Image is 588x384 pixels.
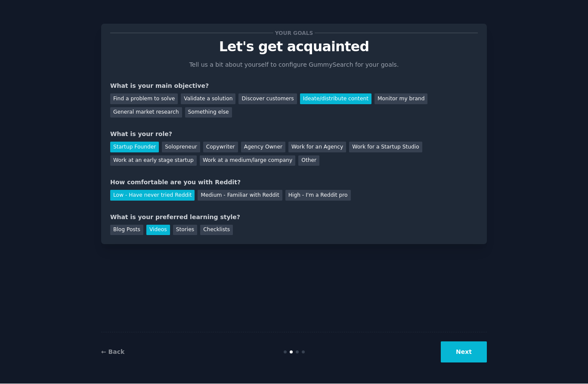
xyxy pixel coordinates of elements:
span: Your goals [273,29,315,38]
div: Ideate/distribute content [300,94,371,105]
div: How comfortable are you with Reddit? [110,178,478,187]
div: Something else [185,108,232,118]
div: Work for a Startup Studio [349,142,422,153]
div: What is your role? [110,130,478,139]
div: Find a problem to solve [110,94,178,105]
a: ← Back [101,349,124,356]
p: Tell us a bit about yourself to configure GummySearch for your goals. [186,61,402,70]
div: Low - Have never tried Reddit [110,190,195,201]
div: Other [298,156,319,167]
div: Work at a medium/large company [200,156,295,167]
div: Copywriter [203,142,238,153]
div: Startup Founder [110,142,159,153]
div: What is your main objective? [110,82,478,91]
div: Solopreneur [162,142,200,153]
div: Validate a solution [181,94,235,105]
p: Let's get acquainted [110,40,478,55]
div: Discover customers [238,94,297,105]
button: Next [441,342,487,363]
div: Medium - Familiar with Reddit [198,190,282,201]
div: Monitor my brand [374,94,427,105]
div: High - I'm a Reddit pro [285,190,351,201]
div: Work for an Agency [288,142,346,153]
div: Agency Owner [241,142,285,153]
div: General market research [110,108,182,118]
div: Checklists [200,225,233,236]
div: What is your preferred learning style? [110,213,478,222]
div: Stories [173,225,197,236]
div: Videos [146,225,170,236]
div: Work at an early stage startup [110,156,197,167]
div: Blog Posts [110,225,143,236]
